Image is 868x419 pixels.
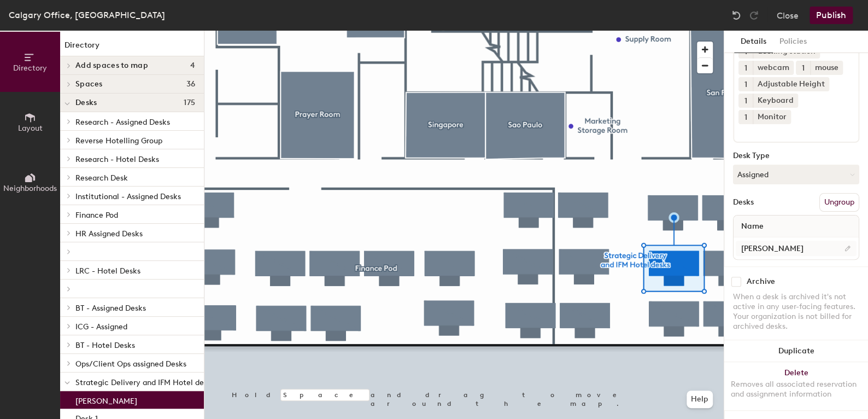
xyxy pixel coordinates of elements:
button: 1 [796,61,810,75]
span: Research - Hotel Desks [75,155,159,164]
span: 4 [190,61,195,70]
button: Help [687,391,713,408]
span: 1 [744,112,747,123]
button: 1 [738,61,753,75]
span: Neighborhoods [3,184,57,193]
span: Directory [13,63,47,73]
p: [PERSON_NAME] [75,393,137,406]
span: Ops/Client Ops assigned Desks [75,359,186,369]
button: Policies [773,31,813,53]
span: Layout [18,124,43,133]
div: mouse [810,61,843,75]
button: Assigned [733,165,859,184]
span: 1 [802,62,805,74]
span: 36 [186,80,195,89]
div: Removes all associated reservation and assignment information [731,380,861,399]
div: webcam [753,61,794,75]
input: Unnamed desk [736,241,857,256]
div: When a desk is archived it's not active in any user-facing features. Your organization is not bil... [733,292,859,331]
div: Archive [747,277,775,286]
span: BT - Hotel Desks [75,341,135,350]
span: Strategic Delivery and IFM Hotel desks [75,378,215,387]
span: HR Assigned Desks [75,229,143,238]
div: Desk Type [733,152,859,160]
span: 1 [744,62,747,74]
span: Finance Pod [75,211,118,220]
img: Redo [748,10,759,21]
img: Undo [731,10,742,21]
button: 1 [738,110,753,124]
button: Publish [810,7,853,24]
div: Adjustable Height [753,77,829,91]
span: ICG - Assigned [75,322,127,331]
div: Desks [733,198,754,207]
button: Duplicate [724,340,868,362]
span: 1 [744,79,747,90]
span: 175 [184,98,195,107]
span: Reverse Hotelling Group [75,136,162,146]
span: Desks [75,98,97,107]
h1: Directory [60,39,204,56]
button: Ungroup [819,193,859,212]
span: LRC - Hotel Desks [75,266,140,276]
div: Keyboard [753,94,798,108]
button: DeleteRemoves all associated reservation and assignment information [724,362,868,410]
button: 1 [738,77,753,91]
div: Monitor [753,110,791,124]
span: BT - Assigned Desks [75,304,146,313]
button: 1 [738,94,753,108]
span: 1 [744,95,747,107]
span: Research Desk [75,173,128,183]
button: Details [734,31,773,53]
div: Calgary Office, [GEOGRAPHIC_DATA] [9,8,165,22]
span: Name [736,217,769,236]
span: Institutional - Assigned Desks [75,192,181,201]
span: Spaces [75,80,103,89]
button: Close [777,7,799,24]
span: Research - Assigned Desks [75,118,170,127]
span: Add spaces to map [75,61,148,70]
